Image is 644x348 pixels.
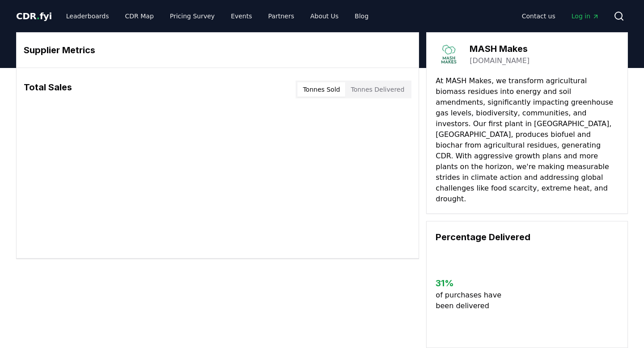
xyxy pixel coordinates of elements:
p: At MASH Makes, we transform agricultural biomass residues into energy and soil amendments, signif... [436,76,619,204]
h3: Supplier Metrics [24,43,411,57]
a: Leaderboards [59,8,116,24]
h3: Percentage Delivered [436,230,619,244]
a: [DOMAIN_NAME] [470,55,530,66]
button: Tonnes Sold [297,82,345,97]
a: CDR Map [118,8,161,24]
span: Log in [572,12,599,21]
a: Log in [564,8,606,24]
h3: Total Sales [24,81,72,98]
span: CDR fyi [16,11,52,21]
nav: Main [59,8,376,24]
h3: MASH Makes [470,42,530,55]
button: Tonnes Delivered [345,82,410,97]
p: of purchases have been delivered [436,290,508,311]
a: CDR.fyi [16,10,52,22]
a: About Us [303,8,346,24]
a: Pricing Survey [163,8,222,24]
a: Partners [261,8,301,24]
img: MASH Makes-logo [436,42,461,67]
h3: 31 % [436,276,508,290]
a: Events [224,8,259,24]
nav: Main [515,8,606,24]
a: Blog [347,8,376,24]
a: Contact us [515,8,563,24]
span: . [37,11,40,21]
